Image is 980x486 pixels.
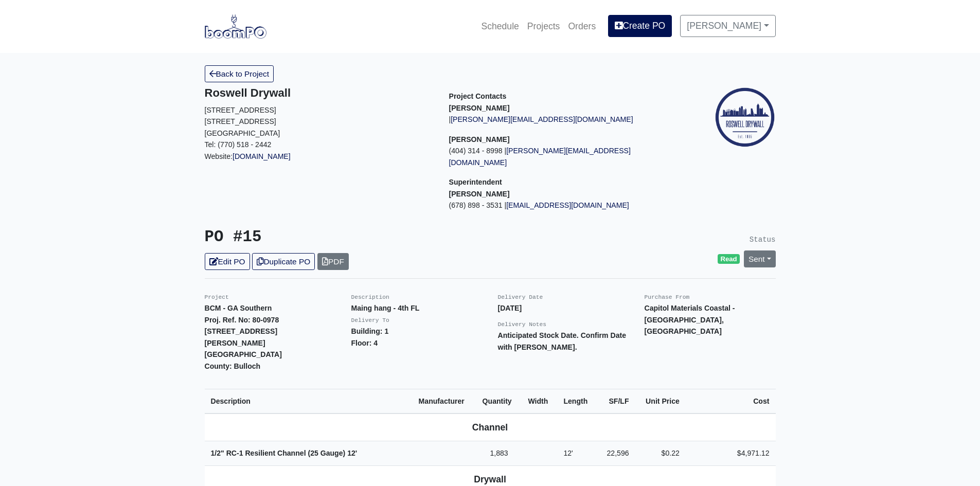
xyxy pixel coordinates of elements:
[472,422,508,433] b: Channel
[351,339,378,347] strong: Floor: 4
[449,190,510,198] strong: [PERSON_NAME]
[347,449,357,457] span: 12'
[449,147,631,167] a: [PERSON_NAME][EMAIL_ADDRESS][DOMAIN_NAME]
[597,441,635,466] td: 22,596
[451,115,633,123] a: [PERSON_NAME][EMAIL_ADDRESS][DOMAIN_NAME]
[205,327,278,347] strong: [STREET_ADDRESS][PERSON_NAME]
[635,389,686,413] th: Unit Price
[205,304,272,312] strong: BCM - GA Southern
[252,253,315,270] a: Duplicate PO
[744,250,776,267] a: Sent
[680,15,775,37] a: [PERSON_NAME]
[205,128,434,139] p: [GEOGRAPHIC_DATA]
[205,362,261,370] strong: County: Bulloch
[205,350,282,358] strong: [GEOGRAPHIC_DATA]
[233,152,291,160] a: [DOMAIN_NAME]
[686,389,776,413] th: Cost
[557,389,597,413] th: Length
[351,294,389,300] small: Description
[205,139,434,151] p: Tel: (770) 518 - 2442
[522,389,557,413] th: Width
[498,331,627,351] strong: Anticipated Stock Date. Confirm Date with [PERSON_NAME].
[597,389,635,413] th: SF/LF
[351,317,389,323] small: Delivery To
[563,449,573,457] span: 12'
[750,236,776,244] small: Status
[506,201,629,209] a: [EMAIL_ADDRESS][DOMAIN_NAME]
[523,15,564,38] a: Projects
[449,92,507,100] span: Project Contacts
[718,254,740,264] span: Read
[449,200,678,211] p: (678) 898 - 3531 |
[205,86,434,162] div: Website:
[686,441,776,466] td: $4,971.12
[205,294,229,300] small: Project
[449,114,678,125] p: |
[564,15,600,38] a: Orders
[449,178,502,186] span: Superintendent
[351,304,420,312] strong: Maing hang - 4th FL
[211,449,358,457] strong: 1/2" RC-1 Resilient Channel (25 Gauge)
[498,304,522,312] strong: [DATE]
[449,104,510,112] strong: [PERSON_NAME]
[205,116,434,128] p: [STREET_ADDRESS]
[205,86,434,100] h5: Roswell Drywall
[477,15,523,38] a: Schedule
[476,389,522,413] th: Quantity
[449,145,678,168] p: (404) 314 - 8998 |
[476,441,522,466] td: 1,883
[645,302,776,337] p: Capitol Materials Coastal - [GEOGRAPHIC_DATA], [GEOGRAPHIC_DATA]
[205,14,266,38] img: boomPO
[205,389,413,413] th: Description
[608,15,672,37] a: Create PO
[205,228,483,247] h3: PO #15
[413,389,476,413] th: Manufacturer
[645,294,690,300] small: Purchase From
[205,316,279,324] strong: Proj. Ref. No: 80-0978
[474,474,506,484] b: Drywall
[205,253,250,270] a: Edit PO
[635,441,686,466] td: $0.22
[317,253,349,270] a: PDF
[498,294,543,300] small: Delivery Date
[351,327,389,335] strong: Building: 1
[449,135,510,143] strong: [PERSON_NAME]
[498,321,547,328] small: Delivery Notes
[205,104,434,116] p: [STREET_ADDRESS]
[205,65,274,82] a: Back to Project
